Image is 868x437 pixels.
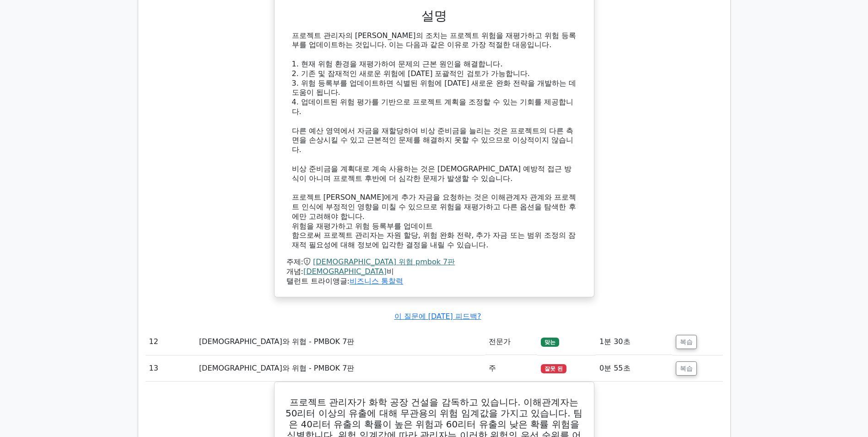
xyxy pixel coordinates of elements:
[146,355,195,382] td: 13
[286,277,404,285] font: 탤런트 트라이앵글:
[541,338,559,347] span: 맞는
[485,355,537,382] td: 주
[313,257,455,266] a: [DEMOGRAPHIC_DATA] 위협 pmbok 7판
[596,329,672,355] td: 1분 30초
[146,329,195,355] td: 12
[195,329,485,355] td: [DEMOGRAPHIC_DATA]와 위협 - PMBOK 7판
[676,335,697,349] button: 복습
[676,361,697,376] button: 복습
[195,355,485,382] td: [DEMOGRAPHIC_DATA]와 위협 - PMBOK 7판
[303,267,387,276] a: [DEMOGRAPHIC_DATA]
[394,312,481,321] a: 이 질문에 [DATE] 피드백?
[350,277,403,285] a: 비즈니스 통찰력
[596,355,672,382] td: 0분 55초
[286,257,455,266] font: 주제:
[292,8,577,24] h3: 설명
[541,364,566,373] span: 잘못 된
[485,329,537,355] td: 전문가
[292,31,577,250] div: 프로젝트 관리자의 [PERSON_NAME]의 조치는 프로젝트 위험을 재평가하고 위험 등록부를 업데이트하는 것입니다. 이는 다음과 같은 이유로 가장 적절한 대응입니다. 1. 현...
[286,267,394,276] font: 개념: 비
